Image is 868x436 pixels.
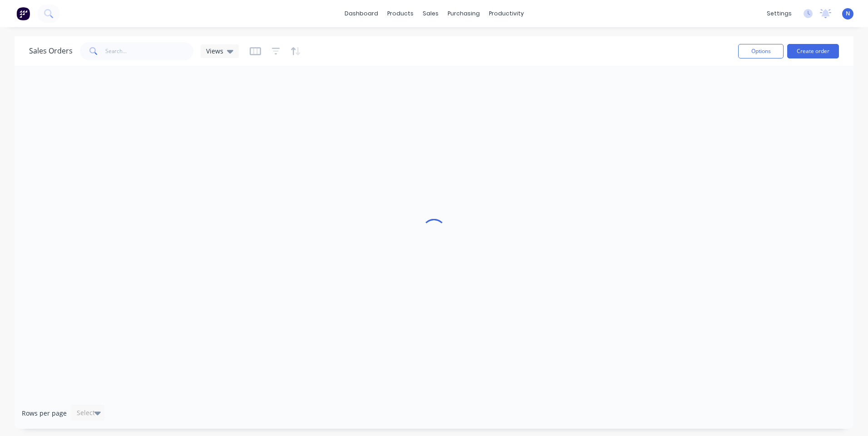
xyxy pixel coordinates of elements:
span: N [846,10,850,18]
span: Rows per page [22,409,67,418]
div: settings [762,7,796,20]
img: Factory [16,7,30,20]
button: Create order [787,44,839,58]
div: Select... [77,408,100,417]
div: sales [418,7,443,20]
span: Views [206,46,223,56]
a: dashboard [340,7,383,20]
div: purchasing [443,7,484,20]
input: Search... [105,42,194,60]
button: Options [738,44,784,58]
h1: Sales Orders [29,47,73,55]
div: products [383,7,418,20]
div: productivity [484,7,528,20]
